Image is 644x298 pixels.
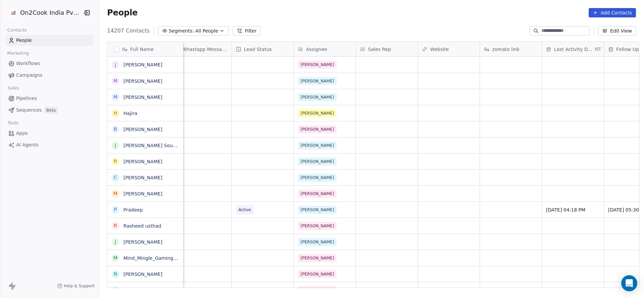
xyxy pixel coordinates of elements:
a: [PERSON_NAME] [123,239,162,245]
a: [PERSON_NAME] [123,62,162,67]
div: J [115,61,116,68]
span: [DATE] 04:18 PM [546,206,600,213]
a: [PERSON_NAME] [123,288,162,293]
span: [PERSON_NAME] [298,61,337,69]
span: Sales [5,83,22,93]
span: People [107,8,138,18]
span: [PERSON_NAME] [298,238,337,246]
span: zomato link [492,46,519,53]
span: [PERSON_NAME] [298,109,337,117]
span: Active [238,206,251,213]
span: [PERSON_NAME] [298,158,337,166]
a: AI Agents [5,139,93,151]
span: [PERSON_NAME] [298,174,337,182]
button: Filter [233,26,261,36]
span: People [16,37,32,44]
span: [PERSON_NAME] [298,206,337,214]
span: [PERSON_NAME] [298,222,337,230]
a: [PERSON_NAME] [123,175,162,180]
span: Sales Rep [368,46,391,53]
span: 14207 Contacts [107,27,150,35]
a: [PERSON_NAME] [123,159,162,164]
button: On2Cook India Pvt. Ltd. [8,7,78,18]
div: J [115,238,116,245]
span: On2Cook India Pvt. Ltd. [20,8,81,17]
div: grid [107,57,183,288]
span: Sequences [16,107,42,114]
a: People [5,35,93,46]
div: Lead Status [232,42,293,56]
a: Workflows [5,58,93,69]
span: Whastapp Message [182,46,227,53]
div: zomato link [480,42,542,56]
div: m [113,94,117,101]
div: R [114,158,117,165]
span: Assignee [306,46,327,53]
span: All People [195,27,218,35]
span: Full Name [130,46,154,53]
div: Website [418,42,480,56]
a: Rasheed usthad [123,223,161,229]
img: on2cook%20logo-04%20copy.jpg [9,9,17,17]
div: Open Intercom Messenger [621,275,637,291]
span: Pipelines [16,95,37,102]
span: Help & Support [64,283,95,289]
a: Hajira [123,111,137,116]
span: Lead Status [244,46,272,53]
span: Last Activity Date [554,46,594,53]
span: [PERSON_NAME] [298,270,337,278]
span: Workflows [16,60,40,67]
span: [PERSON_NAME] [298,141,337,150]
div: J [115,142,116,149]
a: [PERSON_NAME] [123,272,162,277]
span: Marketing [4,48,32,58]
div: M [113,254,117,261]
span: Website [430,46,449,53]
a: Mind_Mingle_Gaming_with_delicious_kitchenhouse [123,255,243,261]
a: Help & Support [57,283,95,289]
a: Campaigns [5,70,93,81]
a: [PERSON_NAME] South Indian catering services [123,143,235,148]
div: Full Name [107,42,183,56]
span: Segments: [169,27,194,35]
a: SequencesBeta [5,105,93,116]
div: D [114,287,117,294]
span: Contacts [4,25,30,35]
div: C [114,174,117,181]
a: Pipelines [5,93,93,104]
span: [PERSON_NAME] [298,77,337,85]
span: [PERSON_NAME] [298,286,337,294]
span: IST [595,47,601,52]
a: [PERSON_NAME] [123,95,162,100]
div: H [114,110,117,117]
div: P [114,206,117,213]
div: R [114,222,117,229]
span: [PERSON_NAME] [298,93,337,101]
div: B [114,126,117,133]
span: Beta [44,107,58,114]
span: Tools [5,118,21,128]
span: AI Agents [16,141,39,148]
button: Edit View [598,26,636,36]
span: [PERSON_NAME] [298,190,337,198]
div: Assignee [294,42,356,56]
div: Sales Rep [356,42,418,56]
a: [PERSON_NAME] [123,78,162,84]
a: [PERSON_NAME] [123,191,162,196]
span: Apps [16,130,28,137]
span: [PERSON_NAME] [298,125,337,133]
div: Last Activity DateIST [542,42,604,56]
div: N [114,271,117,278]
span: [PERSON_NAME] [298,254,337,262]
div: M [113,190,117,197]
a: Apps [5,128,93,139]
a: [PERSON_NAME] [123,127,162,132]
div: M [113,77,117,84]
div: Whastapp Message [170,42,231,56]
a: Pradeep [123,207,143,213]
span: Campaigns [16,72,42,79]
button: Add Contacts [589,8,636,17]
